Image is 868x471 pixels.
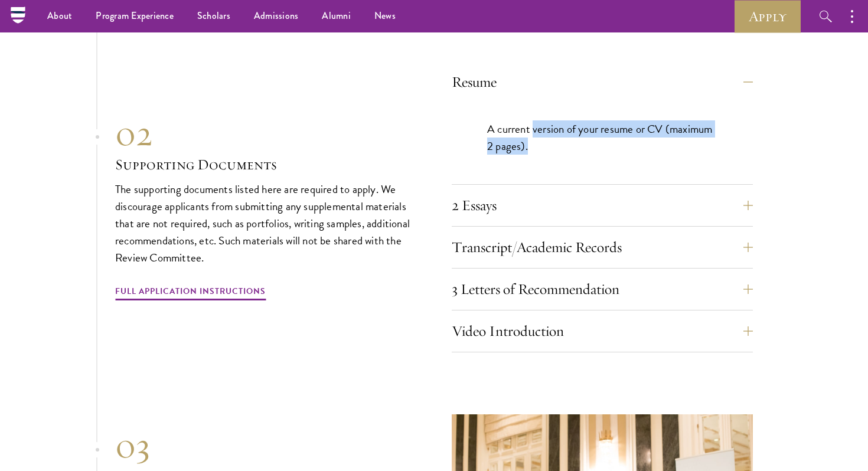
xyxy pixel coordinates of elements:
div: 02 [115,112,416,155]
p: The supporting documents listed here are required to apply. We discourage applicants from submitt... [115,181,416,266]
button: 2 Essays [452,191,753,220]
button: Video Introduction [452,317,753,345]
a: Full Application Instructions [115,284,266,302]
p: A current version of your resume or CV (maximum 2 pages). [487,120,717,155]
div: 03 [115,424,416,467]
button: Resume [452,68,753,96]
button: 3 Letters of Recommendation [452,275,753,303]
h3: Supporting Documents [115,155,416,175]
button: Transcript/Academic Records [452,233,753,261]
